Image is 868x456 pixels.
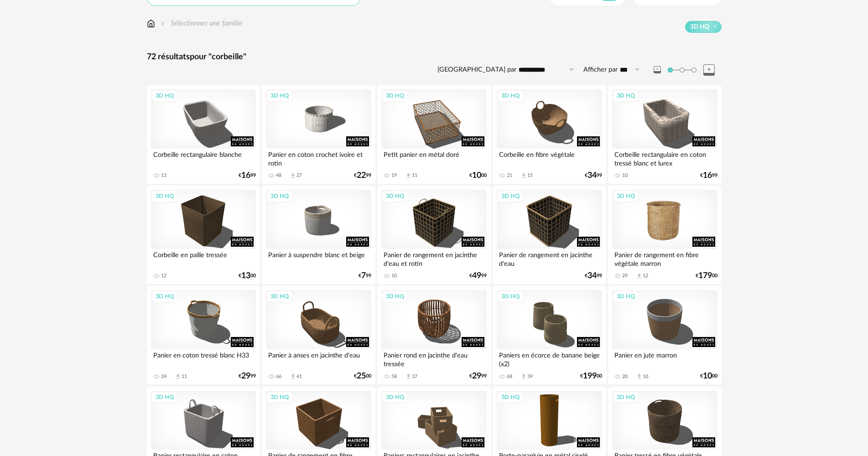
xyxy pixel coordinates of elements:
[698,273,712,279] span: 179
[382,391,408,403] div: 3D HQ
[262,85,375,184] a: 3D HQ Panier en coton crochet ivoire et rotin 48 Download icon 27 €2299
[497,290,524,302] div: 3D HQ
[405,172,412,179] span: Download icon
[636,273,643,280] span: Download icon
[151,90,178,102] div: 3D HQ
[381,149,486,167] div: Petit panier en métal doré
[190,53,246,61] span: pour "corbeille"
[239,373,256,379] div: € 99
[703,172,712,179] span: 16
[382,290,408,302] div: 3D HQ
[377,85,490,184] a: 3D HQ Petit panier en métal doré 19 Download icon 11 €1000
[703,373,712,379] span: 10
[241,172,250,179] span: 16
[151,349,256,368] div: Panier en coton tressé blanc H33
[580,373,602,379] div: € 00
[622,273,628,279] div: 29
[151,290,178,302] div: 3D HQ
[469,273,487,279] div: € 99
[296,172,302,179] div: 27
[354,172,371,179] div: € 99
[497,391,524,403] div: 3D HQ
[622,373,628,380] div: 20
[507,373,512,380] div: 68
[507,172,512,179] div: 21
[493,85,606,184] a: 3D HQ Corbeille en fibre végétale 21 Download icon 15 €3499
[612,249,717,267] div: Panier de rangement en fibre végétale marron
[147,52,722,62] div: 72 résultats
[583,66,618,74] label: Afficher par
[696,273,717,279] div: € 00
[472,273,481,279] span: 49
[266,149,371,167] div: Panier en coton crochet ivoire et rotin
[377,186,490,284] a: 3D HQ Panier de rangement en jacinthe d'eau et rotin 10 €4999
[585,273,602,279] div: € 99
[472,373,481,379] span: 29
[608,286,721,384] a: 3D HQ Panier en jute marron 20 Download icon 10 €1000
[497,349,602,368] div: Paniers en écorce de banane beige (x2)
[147,186,260,284] a: 3D HQ Corbeille en paille tressée 12 €1300
[266,249,371,267] div: Panier à suspendre blanc et beige
[175,373,182,380] span: Download icon
[262,286,375,384] a: 3D HQ Panier à anses en jacinthe d'eau 66 Download icon 41 €2500
[622,172,628,179] div: 10
[266,190,293,202] div: 3D HQ
[381,249,486,267] div: Panier de rangement en jacinthe d'eau et rotin
[469,373,487,379] div: € 99
[497,249,602,267] div: Panier de rangement en jacinthe d'eau
[296,373,302,380] div: 41
[361,273,366,279] span: 7
[151,249,256,267] div: Corbeille en paille tressée
[241,273,250,279] span: 13
[527,172,533,179] div: 15
[585,172,602,179] div: € 99
[276,373,281,380] div: 66
[391,373,397,380] div: 58
[613,90,639,102] div: 3D HQ
[636,373,643,380] span: Download icon
[161,172,166,179] div: 13
[382,90,408,102] div: 3D HQ
[527,373,533,380] div: 39
[520,172,527,179] span: Download icon
[700,172,717,179] div: € 99
[147,18,155,29] img: svg+xml;base64,PHN2ZyB3aWR0aD0iMTYiIGhlaWdodD0iMTciIHZpZXdCb3g9IjAgMCAxNiAxNyIgZmlsbD0ibm9uZSIgeG...
[182,373,187,380] div: 11
[151,149,256,167] div: Corbeille rectangulaire blanche
[608,186,721,284] a: 3D HQ Panier de rangement en fibre végétale marron 29 Download icon 12 €17900
[391,172,397,179] div: 19
[239,172,256,179] div: € 99
[613,190,639,202] div: 3D HQ
[262,186,375,284] a: 3D HQ Panier à suspendre blanc et beige €799
[357,172,366,179] span: 22
[290,172,296,179] span: Download icon
[412,373,417,380] div: 37
[359,273,371,279] div: € 99
[147,286,260,384] a: 3D HQ Panier en coton tressé blanc H33 24 Download icon 11 €2999
[583,373,597,379] span: 199
[159,18,243,29] div: Sélectionner une famille
[587,273,597,279] span: 34
[497,149,602,167] div: Corbeille en fibre végétale
[266,349,371,368] div: Panier à anses en jacinthe d'eau
[412,172,417,179] div: 11
[643,373,648,380] div: 10
[520,373,527,380] span: Download icon
[377,286,490,384] a: 3D HQ Panier rond en jacinthe d'eau tressée 58 Download icon 37 €2999
[357,373,366,379] span: 25
[613,290,639,302] div: 3D HQ
[161,273,166,279] div: 12
[608,85,721,184] a: 3D HQ Corbeille rectangulaire en coton tressé blanc et lurex 10 €1699
[497,190,524,202] div: 3D HQ
[613,391,639,403] div: 3D HQ
[497,90,524,102] div: 3D HQ
[381,349,486,368] div: Panier rond en jacinthe d'eau tressée
[472,172,481,179] span: 10
[612,149,717,167] div: Corbeille rectangulaire en coton tressé blanc et lurex
[587,172,597,179] span: 34
[612,349,717,368] div: Panier en jute marron
[700,373,717,379] div: € 00
[690,23,709,31] span: 3D HQ
[493,186,606,284] a: 3D HQ Panier de rangement en jacinthe d'eau €3499
[241,373,250,379] span: 29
